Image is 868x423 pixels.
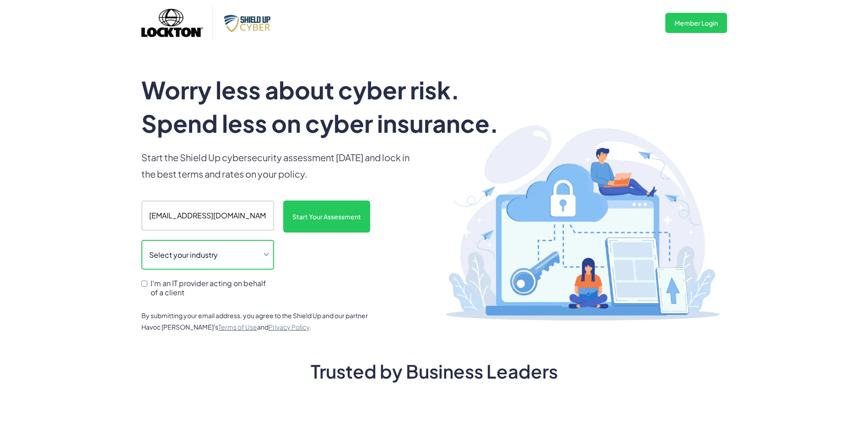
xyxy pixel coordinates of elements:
h1: Worry less about cyber risk. Spend less on cyber insurance. [141,73,522,140]
img: Lockton [141,2,203,43]
a: Privacy Policy [269,323,309,331]
img: Shield Up Cyber Logo [222,13,277,33]
input: I'm an IT provider acting on behalf of a client [141,281,147,287]
h2: Trusted by Business Leaders [173,360,695,382]
form: scanform [141,201,379,299]
input: Enter your company email [141,201,274,231]
p: Start the Shield Up cybersecurity assessment [DATE] and lock in the best terms and rates on your ... [141,149,416,182]
a: Member Login [665,13,727,33]
div: By submitting your email address, you agree to the Shield Up and our partner Havoc [PERSON_NAME]'... [141,310,379,333]
input: Start Your Assessment [283,201,370,233]
a: Terms of Use [218,323,257,331]
span: I'm an IT provider acting on behalf of a client [151,279,274,296]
